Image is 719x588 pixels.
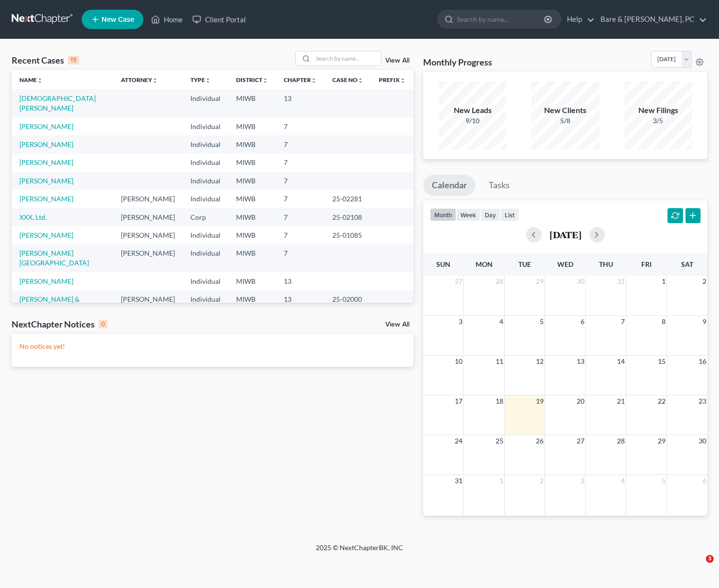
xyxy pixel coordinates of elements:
input: Search by name... [313,51,381,65]
span: 13 [576,356,585,367]
i: unfold_more [262,78,268,83]
span: 6 [702,475,707,487]
a: Bare & [PERSON_NAME], PC [596,11,707,28]
span: Wed [557,260,573,268]
a: Client Portal [188,11,251,28]
a: XXX, Ltd. [19,213,47,221]
span: 25 [495,435,504,447]
span: 31 [616,276,626,287]
span: 3 [580,475,585,487]
span: 3 [706,555,714,563]
td: MIWB [228,245,276,272]
span: 27 [454,276,463,287]
td: 13 [276,291,325,318]
i: unfold_more [37,78,43,83]
span: 2 [702,276,707,287]
a: [PERSON_NAME] [19,231,73,239]
span: 28 [616,435,626,447]
button: day [480,208,500,221]
a: [PERSON_NAME] [19,158,73,166]
a: Help [562,11,595,28]
td: Individual [183,272,228,290]
a: View All [385,321,410,328]
td: 13 [276,89,325,117]
span: 24 [454,435,463,447]
a: [PERSON_NAME] [19,140,73,148]
button: list [500,208,519,221]
a: Districtunfold_more [236,76,268,83]
td: [PERSON_NAME] [113,208,183,226]
span: 29 [657,435,667,447]
span: 15 [657,356,667,367]
td: Individual [183,135,228,153]
td: 7 [276,226,325,244]
input: Search by name... [457,10,546,28]
a: Home [146,11,188,28]
td: 7 [276,135,325,153]
span: 21 [616,395,626,407]
a: Attorneyunfold_more [121,76,158,83]
td: Individual [183,172,228,190]
button: month [430,208,456,221]
td: Individual [183,154,228,172]
span: 1 [661,276,667,287]
td: 7 [276,117,325,135]
td: 25-02108 [325,208,371,226]
td: MIWB [228,272,276,290]
div: 2025 © NextChapterBK, INC [83,543,636,560]
td: MIWB [228,172,276,190]
td: MIWB [228,89,276,117]
td: MIWB [228,226,276,244]
td: MIWB [228,291,276,318]
span: Mon [476,260,493,268]
td: 7 [276,208,325,226]
span: 20 [576,395,585,407]
a: Nameunfold_more [19,76,43,83]
a: [PERSON_NAME] & [PERSON_NAME] [19,295,80,313]
td: Individual [183,117,228,135]
td: MIWB [228,208,276,226]
div: NextChapter Notices [12,318,107,330]
span: New Case [102,16,134,23]
span: 9 [702,316,707,327]
td: Corp [183,208,228,226]
span: 10 [454,356,463,367]
div: 3/5 [624,116,692,126]
i: unfold_more [400,78,406,83]
a: Typeunfold_more [190,76,211,83]
a: Calendar [423,175,476,196]
span: 22 [657,395,667,407]
td: 7 [276,190,325,208]
span: Fri [641,260,651,268]
a: [PERSON_NAME] [19,122,73,131]
span: 14 [616,356,626,367]
td: Individual [183,226,228,244]
td: MIWB [228,117,276,135]
span: Thu [599,260,613,268]
td: [PERSON_NAME] [113,226,183,244]
span: 5 [539,316,545,327]
span: 19 [535,395,545,407]
div: 5/8 [531,116,599,126]
span: 4 [620,475,626,487]
span: 27 [576,435,585,447]
span: 31 [454,475,463,487]
span: 7 [620,316,626,327]
span: Sat [681,260,693,268]
a: Chapterunfold_more [284,76,317,83]
span: Sun [436,260,450,268]
a: View All [385,57,410,64]
td: [PERSON_NAME] [113,245,183,272]
a: Tasks [480,175,518,196]
td: 7 [276,172,325,190]
td: MIWB [228,154,276,172]
a: [PERSON_NAME] [19,277,73,285]
span: 30 [576,276,585,287]
td: 25-01085 [325,226,371,244]
div: Recent Cases [12,54,79,66]
td: 25-02000 [325,291,371,318]
td: Individual [183,89,228,117]
div: New Clients [531,105,599,116]
button: week [456,208,480,221]
td: 13 [276,272,325,290]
